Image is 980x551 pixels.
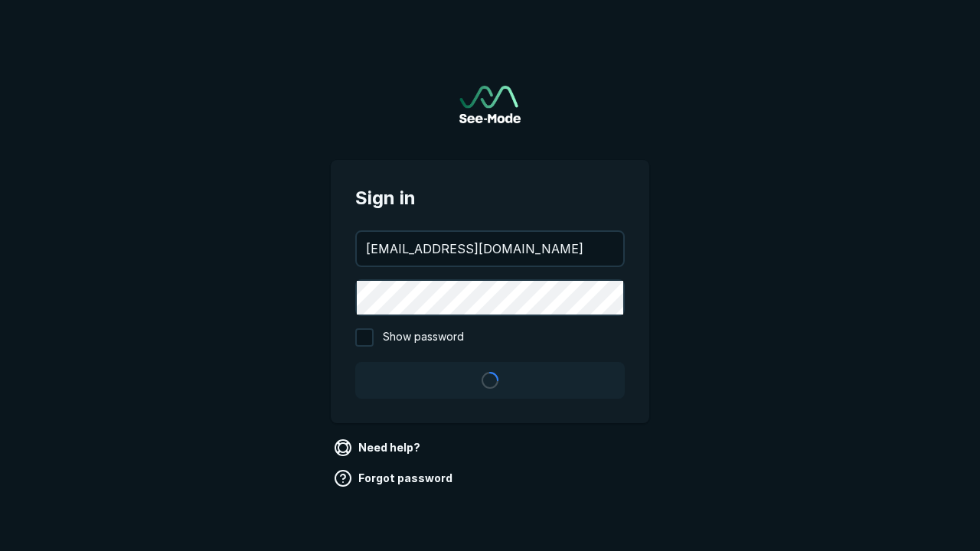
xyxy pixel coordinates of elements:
img: See-Mode Logo [459,86,521,123]
a: Need help? [331,435,426,460]
span: Show password [383,328,464,347]
a: Go to sign in [459,86,521,123]
span: Sign in [355,184,625,212]
a: Forgot password [331,466,459,491]
input: your@email.com [357,232,623,266]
